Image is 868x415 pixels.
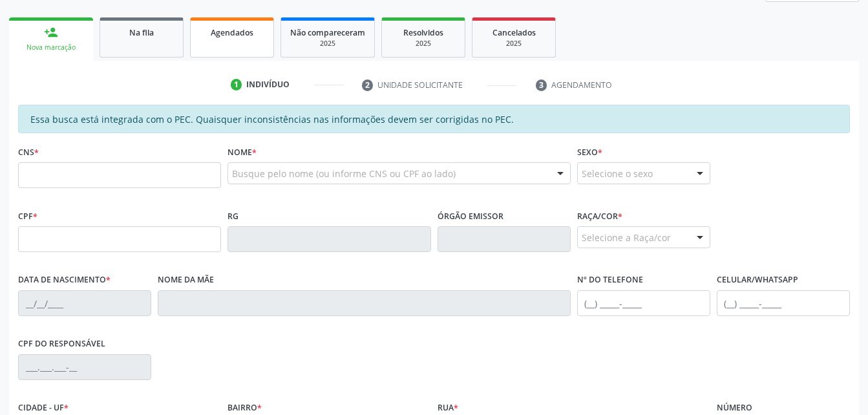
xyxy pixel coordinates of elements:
label: CPF do responsável [18,334,105,354]
label: Celular/WhatsApp [717,270,798,290]
input: (__) _____-_____ [577,290,710,316]
label: Órgão emissor [438,206,503,226]
span: Na fila [129,27,154,38]
span: Selecione o sexo [582,167,653,180]
label: Raça/cor [577,206,622,226]
div: 2025 [290,39,365,48]
div: 1 [231,79,242,90]
label: Nome [228,142,257,162]
label: RG [228,206,238,226]
input: __/__/____ [18,290,151,316]
span: Agendados [211,27,253,38]
div: person_add [44,25,58,39]
span: Cancelados [492,27,536,38]
label: Data de nascimento [18,270,111,290]
div: Essa busca está integrada com o PEC. Quaisquer inconsistências nas informações devem ser corrigid... [18,105,850,133]
label: Sexo [577,142,602,162]
label: CNS [18,142,39,162]
input: (__) _____-_____ [717,290,850,316]
input: ___.___.___-__ [18,354,151,380]
div: 2025 [391,39,456,48]
span: Selecione a Raça/cor [582,231,671,244]
label: CPF [18,206,37,226]
span: Resolvidos [403,27,443,38]
div: Nova marcação [18,43,84,52]
div: Indivíduo [246,79,290,90]
label: Nº do Telefone [577,270,643,290]
div: 2025 [482,39,546,48]
span: Não compareceram [290,27,365,38]
span: Busque pelo nome (ou informe CNS ou CPF ao lado) [232,167,456,180]
label: Nome da mãe [158,270,214,290]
